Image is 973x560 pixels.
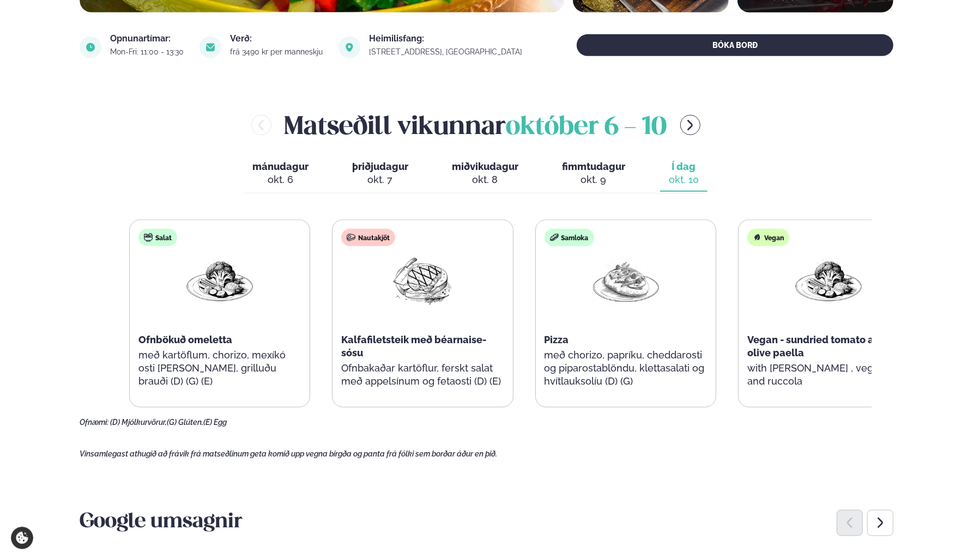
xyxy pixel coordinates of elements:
[347,233,355,242] img: beef.svg
[110,34,186,43] div: Opnunartímar:
[794,255,863,306] img: Vegan.png
[669,160,699,173] span: Í dag
[545,229,594,246] div: Samloka
[138,229,177,246] div: Salat
[352,161,408,172] span: þriðjudagur
[110,47,186,56] div: Mon-Fri: 11:00 - 13:30
[553,156,634,192] button: fimmtudagur okt. 9
[144,233,153,242] img: salad.svg
[138,349,301,388] p: með kartöflum, chorizo, mexíkó osti [PERSON_NAME], grilluðu brauði (D) (G) (E)
[251,115,271,135] button: menu-btn-left
[452,173,518,186] div: okt. 8
[230,47,325,56] div: frá 3490 kr per manneskju
[352,173,408,186] div: okt. 7
[341,362,504,388] p: Ofnbakaðar kartöflur, ferskt salat með appelsínum og fetaosti (D) (E)
[753,233,762,242] img: Vegan.svg
[452,161,518,172] span: miðvikudagur
[138,334,232,345] span: Ofnbökuð omeletta
[285,107,667,143] h2: Matseðill vikunnar
[185,255,255,306] img: Vegan.png
[80,509,893,535] h3: Google umsagnir
[747,229,789,246] div: Vegan
[669,173,699,186] div: okt. 10
[343,156,417,192] button: þriðjudagur okt. 7
[369,34,525,43] div: Heimilisfang:
[388,255,457,306] img: Beef-Meat.png
[80,418,108,427] span: Ofnæmi:
[11,527,33,549] a: Cookie settings
[252,161,309,172] span: mánudagur
[369,45,525,58] a: link
[562,173,625,186] div: okt. 9
[545,334,569,345] span: Pizza
[867,510,893,536] div: Next slide
[230,34,325,43] div: Verð:
[680,115,700,135] button: menu-btn-right
[110,418,167,427] span: (D) Mjólkurvörur,
[167,418,203,427] span: (G) Glúten,
[443,156,527,192] button: miðvikudagur okt. 8
[506,115,667,139] span: október 6 - 10
[591,255,661,306] img: Pizza-Bread.png
[341,334,486,358] span: Kalfafiletsteik með béarnaise-sósu
[80,36,101,58] img: image alt
[244,156,317,192] button: mánudagur okt. 6
[341,229,395,246] div: Nautakjöt
[203,418,227,427] span: (E) Egg
[747,362,910,388] p: with [PERSON_NAME] , vegan feta and ruccola
[545,349,707,388] p: með chorizo, papríku, cheddarosti og piparostablöndu, klettasalati og hvítlauksolíu (D) (G)
[252,173,309,186] div: okt. 6
[577,34,893,56] button: BÓKA BORÐ
[550,233,559,242] img: sandwich-new-16px.svg
[837,510,863,536] div: Previous slide
[747,334,886,358] span: Vegan - sundried tomato and olive paella
[562,161,625,172] span: fimmtudagur
[200,36,221,58] img: image alt
[80,449,497,458] span: Vinsamlegast athugið að frávik frá matseðlinum geta komið upp vegna birgða og panta frá fólki sem...
[339,36,360,58] img: image alt
[660,156,708,192] button: Í dag okt. 10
